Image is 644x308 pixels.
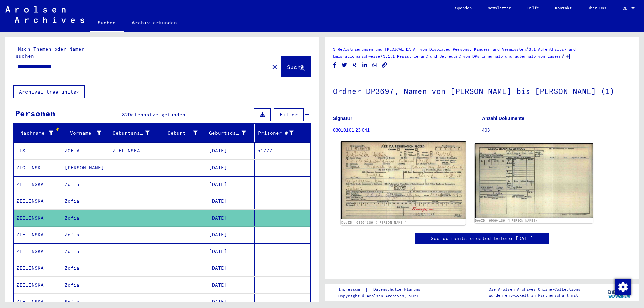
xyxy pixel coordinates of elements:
[268,60,281,73] button: Clear
[257,130,294,137] div: Prisoner #
[206,176,255,193] mat-cell: [DATE]
[331,61,338,69] button: Share on Facebook
[62,143,110,159] mat-cell: ZOFIA
[333,47,526,52] a: 3 Registrierungen und [MEDICAL_DATA] von Displaced Persons, Kindern und Vermissten
[333,76,631,105] h1: Ordner DP3697, Namen von [PERSON_NAME] bis [PERSON_NAME] (1)
[274,108,304,121] button: Filter
[341,141,465,219] img: 001.jpg
[14,227,62,243] mat-cell: ZIELINSKA
[16,130,53,137] div: Nachname
[206,124,255,142] mat-header-cell: Geburtsdatum
[431,235,533,242] a: See comments created before [DATE]
[128,112,185,118] span: Datensätze gefunden
[113,130,150,137] div: Geburtsname
[257,128,303,138] div: Prisoner #
[271,63,279,71] mat-icon: close
[13,85,85,98] button: Archival tree units
[206,277,255,293] mat-cell: [DATE]
[62,160,110,176] mat-cell: [PERSON_NAME]
[14,277,62,293] mat-cell: ZIELINSKA
[280,112,298,118] span: Filter
[14,193,62,209] mat-cell: ZIELINSKA
[489,292,580,298] p: wurden entwickelt in Partnerschaft mit
[614,279,631,295] div: Zustimmung ändern
[287,64,304,70] span: Suche
[90,15,124,32] a: Suchen
[14,243,62,260] mat-cell: ZIELINSKA
[206,243,255,260] mat-cell: [DATE]
[62,176,110,193] mat-cell: Zofia
[110,143,158,159] mat-cell: ZIELINSKA
[161,130,198,137] div: Geburt‏
[383,54,561,59] a: 3.1.1 Registrierung und Betreuung von DPs innerhalb und außerhalb von Lagern
[14,124,62,142] mat-header-cell: Nachname
[475,143,593,218] img: 002.jpg
[333,116,352,121] b: Signatur
[380,53,383,59] span: /
[281,56,311,77] button: Suche
[110,124,158,142] mat-header-cell: Geburtsname
[62,210,110,226] mat-cell: Zofia
[206,160,255,176] mat-cell: [DATE]
[124,15,185,31] a: Archiv erkunden
[14,176,62,193] mat-cell: ZIELINSKA
[255,143,311,159] mat-cell: 51777
[338,286,428,293] div: |
[206,227,255,243] mat-cell: [DATE]
[623,6,630,11] span: DE
[62,277,110,293] mat-cell: Zofia
[333,127,370,133] a: 03010101 23 041
[561,53,565,59] span: /
[206,193,255,209] mat-cell: [DATE]
[381,61,388,69] button: Copy link
[206,143,255,159] mat-cell: [DATE]
[526,46,529,52] span: /
[607,284,632,301] img: yv_logo.png
[361,61,368,69] button: Share on LinkedIn
[371,61,378,69] button: Share on WhatsApp
[206,210,255,226] mat-cell: [DATE]
[338,293,428,299] p: Copyright © Arolsen Archives, 2021
[341,220,407,224] a: DocID: 69064186 ([PERSON_NAME])
[14,160,62,176] mat-cell: ZICLINSKI
[62,193,110,209] mat-cell: Zofia
[65,130,102,137] div: Vorname
[122,112,128,118] span: 32
[161,128,206,138] div: Geburt‏
[209,130,246,137] div: Geburtsdatum
[62,124,110,142] mat-header-cell: Vorname
[15,107,55,119] div: Personen
[368,286,428,293] a: Datenschutzerklärung
[255,124,311,142] mat-header-cell: Prisoner #
[14,260,62,276] mat-cell: ZIELINSKA
[482,127,631,134] p: 403
[489,286,580,292] p: Die Arolsen Archives Online-Collections
[338,286,365,293] a: Impressum
[62,260,110,276] mat-cell: Zofia
[209,128,254,138] div: Geburtsdatum
[14,210,62,226] mat-cell: ZIELINSKA
[14,143,62,159] mat-cell: LIS
[113,128,158,138] div: Geburtsname
[16,46,85,59] mat-label: Nach Themen oder Namen suchen
[16,128,62,138] div: Nachname
[206,260,255,276] mat-cell: [DATE]
[158,124,207,142] mat-header-cell: Geburt‏
[351,61,358,69] button: Share on Xing
[475,219,537,222] a: DocID: 69064186 ([PERSON_NAME])
[65,128,110,138] div: Vorname
[615,279,631,295] img: Zustimmung ändern
[62,227,110,243] mat-cell: Zofia
[62,243,110,260] mat-cell: Zofia
[482,116,524,121] b: Anzahl Dokumente
[341,61,348,69] button: Share on Twitter
[5,6,84,23] img: Arolsen_neg.svg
